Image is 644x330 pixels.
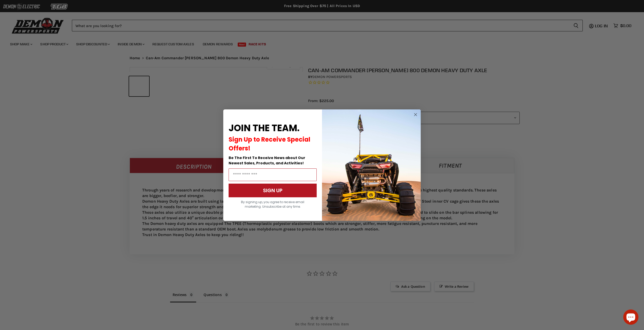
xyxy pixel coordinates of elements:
[229,135,310,152] span: Sign Up to Receive Special Offers!
[229,184,317,197] button: SIGN UP
[229,122,299,134] span: JOIN THE TEAM.
[622,309,640,326] inbox-online-store-chat: Shopify online store chat
[229,155,305,166] span: Be The First To Receive News about Our Newest Sales, Products, and Activities!
[412,111,419,118] button: Close dialog
[229,168,317,181] input: Email Address
[241,200,304,209] span: By signing up, you agree to receive email marketing. Unsubscribe at any time.
[322,109,421,221] img: a9095488-b6e7-41ba-879d-588abfab540b.jpeg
